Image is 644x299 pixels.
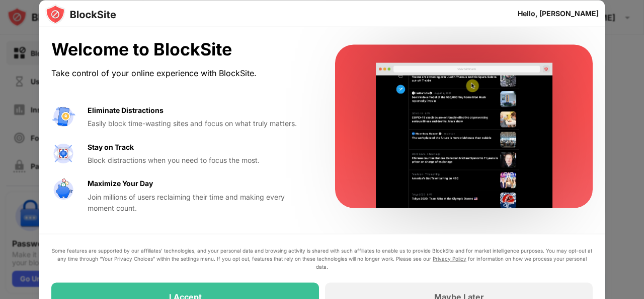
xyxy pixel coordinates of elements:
img: logo-blocksite.svg [45,4,116,24]
div: Join millions of users reclaiming their time and making every moment count. [88,191,311,214]
div: Welcome to BlockSite [51,39,311,60]
img: value-safe-time.svg [51,178,75,202]
img: value-avoid-distractions.svg [51,104,75,129]
a: Privacy Policy [433,255,466,261]
div: Easily block time-wasting sites and focus on what truly matters. [88,118,311,129]
div: Maximize Your Day [88,178,153,189]
div: Eliminate Distractions [88,104,164,115]
div: Block distractions when you need to focus the most. [88,154,311,165]
div: Hello, [PERSON_NAME] [518,9,599,17]
div: Stay on Track [88,141,134,152]
img: value-focus.svg [51,141,75,165]
div: Take control of your online experience with BlockSite. [51,66,311,80]
div: Some features are supported by our affiliates’ technologies, and your personal data and browsing ... [51,246,593,270]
